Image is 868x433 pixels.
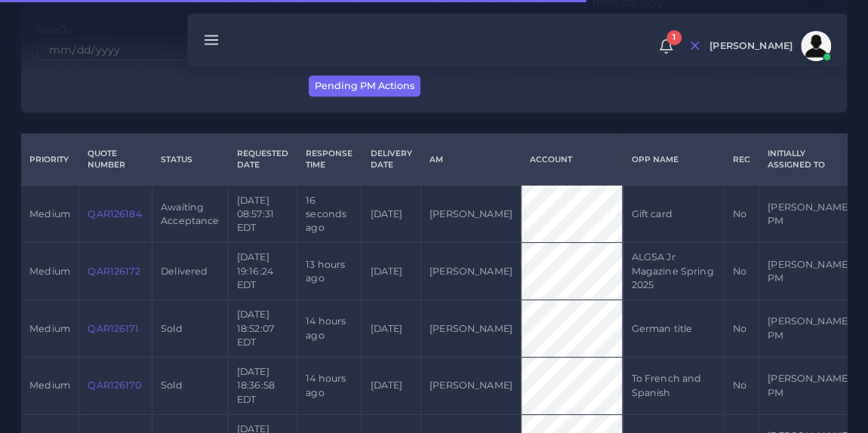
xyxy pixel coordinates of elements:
[759,134,859,186] th: Initially Assigned to
[724,243,759,300] td: No
[759,300,859,358] td: [PERSON_NAME] PM
[228,185,297,242] td: [DATE] 08:57:31 EDT
[152,185,228,242] td: Awaiting Acceptance
[801,31,831,61] img: avatar
[724,300,759,358] td: No
[152,358,228,415] td: Sold
[362,185,420,242] td: [DATE]
[228,358,297,415] td: [DATE] 18:36:58 EDT
[702,31,836,61] a: [PERSON_NAME]avatar
[362,300,420,358] td: [DATE]
[29,266,70,277] span: medium
[88,266,140,277] a: QAR126172
[297,134,362,186] th: Response Time
[759,358,859,415] td: [PERSON_NAME] PM
[152,134,228,186] th: Status
[420,243,521,300] td: [PERSON_NAME]
[521,134,622,186] th: Account
[724,358,759,415] td: No
[29,323,70,334] span: medium
[297,243,362,300] td: 13 hours ago
[297,185,362,242] td: 16 seconds ago
[420,185,521,242] td: [PERSON_NAME]
[88,323,138,334] a: QAR126171
[362,243,420,300] td: [DATE]
[88,379,140,391] a: QAR126170
[362,358,420,415] td: [DATE]
[420,134,521,186] th: AM
[759,185,859,242] td: [PERSON_NAME] PM
[309,75,420,97] button: Pending PM Actions
[623,300,724,358] td: German title
[228,134,297,186] th: Requested Date
[79,134,152,186] th: Quote Number
[152,300,228,358] td: Sold
[724,185,759,242] td: No
[21,134,79,186] th: Priority
[29,208,70,220] span: medium
[420,300,521,358] td: [PERSON_NAME]
[29,379,70,391] span: medium
[420,358,521,415] td: [PERSON_NAME]
[666,30,682,45] span: 1
[152,243,228,300] td: Delivered
[653,38,679,54] a: 1
[228,300,297,358] td: [DATE] 18:52:07 EDT
[623,185,724,242] td: Gift card
[759,243,859,300] td: [PERSON_NAME] PM
[623,134,724,186] th: Opp Name
[88,208,141,220] a: QAR126184
[297,300,362,358] td: 14 hours ago
[228,243,297,300] td: [DATE] 19:16:24 EDT
[623,243,724,300] td: ALGSA Jr Magazine Spring 2025
[623,358,724,415] td: To French and Spanish
[709,41,793,51] span: [PERSON_NAME]
[724,134,759,186] th: REC
[297,358,362,415] td: 14 hours ago
[362,134,420,186] th: Delivery Date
